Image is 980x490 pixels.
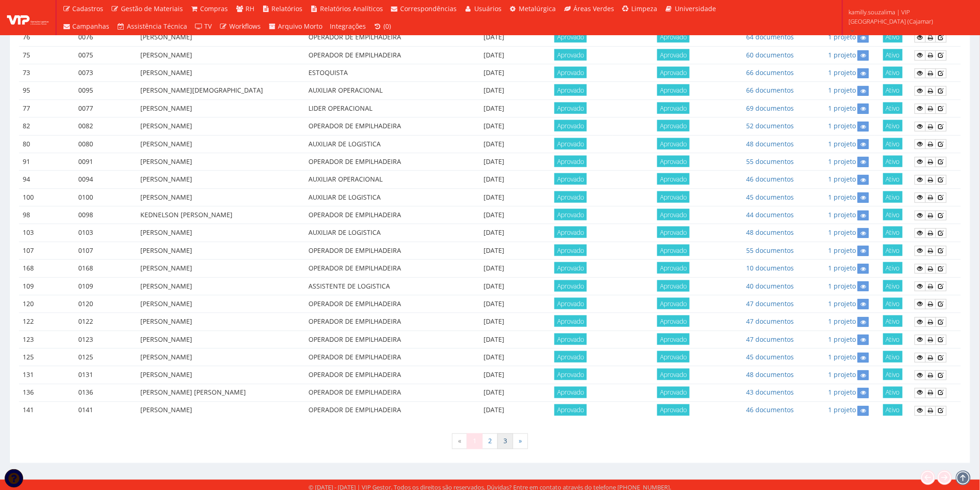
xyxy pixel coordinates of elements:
span: Ativo [883,84,903,96]
span: Cadastros [73,4,104,13]
span: Relatórios [272,4,303,13]
td: 0131 [75,366,137,384]
td: [PERSON_NAME] [137,46,305,64]
span: Aprovado [554,298,587,309]
span: Ativo [883,351,903,363]
a: 40 documentos [746,282,794,290]
td: 0120 [75,295,137,313]
span: Aprovado [657,156,690,167]
span: Aprovado [554,102,587,114]
td: 0073 [75,64,137,82]
span: Aprovado [554,315,587,327]
td: 77 [19,100,75,117]
img: logo [7,11,49,25]
td: [DATE] [459,384,529,402]
td: [DATE] [459,366,529,384]
td: ESTOQUISTA [305,64,459,82]
td: 95 [19,82,75,100]
span: Ativo [883,67,903,78]
span: Ativo [883,245,903,256]
td: [DATE] [459,118,529,135]
span: Ativo [883,156,903,167]
span: RH [245,4,254,13]
td: 131 [19,366,75,384]
td: 0136 [75,384,137,402]
a: 47 documentos [746,335,794,344]
td: OPERADOR DE EMPILHADEIRA [305,118,459,135]
td: OPERADOR DE EMPILHADEIRA [305,260,459,277]
a: 60 documentos [746,50,794,59]
td: [DATE] [459,349,529,366]
a: 46 documentos [746,175,794,183]
span: Relatórios Analíticos [320,4,383,13]
a: Campanhas [59,18,113,35]
td: 94 [19,171,75,188]
td: OPERADOR DE EMPILHADEIRA [305,295,459,313]
span: Aprovado [657,102,690,114]
td: [PERSON_NAME] [137,188,305,206]
td: [PERSON_NAME] [137,171,305,188]
a: 64 documentos [746,32,794,41]
td: 141 [19,402,75,420]
td: [DATE] [459,313,529,331]
span: Gestão de Materiais [121,4,183,13]
td: OPERADOR DE EMPILHADEIRA [305,29,459,46]
td: [PERSON_NAME] [137,29,305,46]
a: 66 documentos [746,68,794,77]
span: Ativo [883,262,903,274]
a: 1 projeto [828,299,856,308]
a: 45 documentos [746,352,794,361]
span: Aprovado [657,191,690,203]
span: Ativo [883,404,903,416]
span: Campanhas [73,22,110,31]
td: [PERSON_NAME] [137,402,305,420]
a: 55 documentos [746,246,794,255]
td: [PERSON_NAME] [137,153,305,170]
td: 120 [19,295,75,313]
td: 136 [19,384,75,402]
span: Aprovado [554,173,587,185]
span: Aprovado [657,67,690,78]
td: 0075 [75,46,137,64]
span: Ativo [883,280,903,292]
td: 0094 [75,171,137,188]
span: Aprovado [554,49,587,61]
td: 0123 [75,331,137,348]
td: OPERADOR DE EMPILHADEIRA [305,46,459,64]
span: Aprovado [554,333,587,345]
a: 1 projeto [828,335,856,344]
td: OPERADOR DE EMPILHADEIRA [305,313,459,331]
td: 0168 [75,260,137,277]
span: Ativo [883,369,903,380]
a: 1 projeto [828,370,856,379]
td: 75 [19,46,75,64]
td: AUXILIAR DE LOGISTICA [305,135,459,153]
span: TV [205,22,212,31]
td: [DATE] [459,277,529,295]
td: KEDNELSON [PERSON_NAME] [137,207,305,224]
td: LIDER OPERACIONAL [305,100,459,117]
td: OPERADOR DE EMPILHADEIRA [305,402,459,420]
td: [PERSON_NAME] [137,242,305,259]
a: 44 documentos [746,210,794,219]
td: 0091 [75,153,137,170]
td: [PERSON_NAME] [137,277,305,295]
a: 2 [482,433,498,449]
a: 48 documentos [746,139,794,148]
td: 82 [19,118,75,135]
span: Aprovado [657,120,690,132]
a: 1 projeto [828,228,856,237]
span: Aprovado [554,262,587,274]
td: [DATE] [459,171,529,188]
a: 1 projeto [828,210,856,219]
td: 91 [19,153,75,170]
td: [PERSON_NAME] [137,260,305,277]
span: Ativo [883,191,903,203]
a: TV [191,18,216,35]
td: 168 [19,260,75,277]
a: Integrações [327,18,370,35]
a: 47 documentos [746,317,794,326]
td: [DATE] [459,260,529,277]
a: 55 documentos [746,157,794,166]
span: Aprovado [554,369,587,380]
